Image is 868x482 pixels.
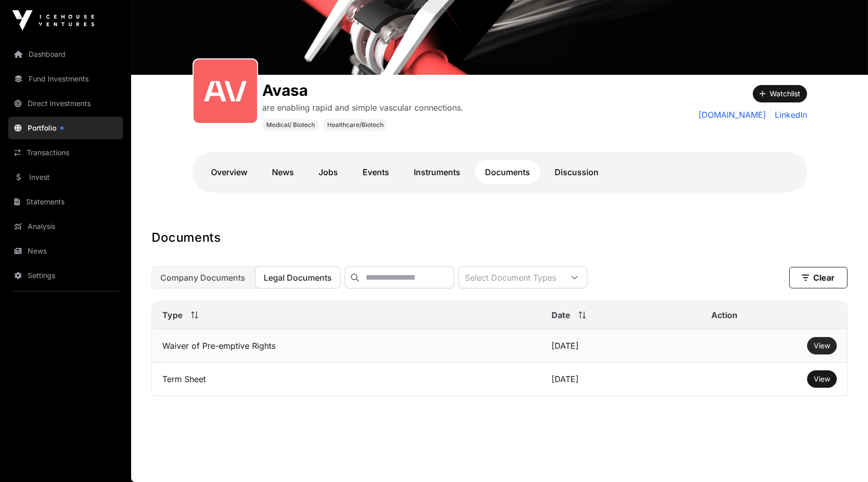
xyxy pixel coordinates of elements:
a: Documents [475,160,540,184]
p: are enabling rapid and simple vascular connections. [262,101,463,114]
a: View [814,341,830,351]
button: View [807,370,837,388]
a: Direct Investments [8,92,123,115]
td: Term Sheet [152,363,541,396]
td: [DATE] [541,329,701,363]
button: Legal Documents [255,266,341,288]
a: Statements [8,191,123,213]
img: SVGs_Avana.svg [198,64,253,119]
a: [DOMAIN_NAME] [698,109,766,121]
div: Select Document Types [459,267,562,288]
nav: Tabs [201,160,799,184]
span: Medical/ Biotech [266,121,315,129]
button: Clear [789,267,848,288]
img: Icehouse Ventures Logo [12,10,94,31]
button: Company Documents [152,266,254,288]
span: Healthcare/Biotech [327,121,384,129]
span: Action [711,309,737,321]
a: View [814,374,830,384]
span: Company Documents [160,273,245,283]
a: Overview [201,160,258,184]
span: Date [552,309,570,321]
span: Type [162,309,183,321]
td: [DATE] [541,363,701,396]
h1: Avasa [262,81,463,99]
button: Watchlist [753,85,807,102]
td: Waiver of Pre-emptive Rights [152,329,541,363]
span: Legal Documents [264,273,332,283]
a: Events [352,160,399,184]
a: Analysis [8,215,123,238]
a: News [262,160,304,184]
a: LinkedIn [770,109,807,121]
span: View [814,341,830,350]
a: Portfolio [8,117,123,139]
a: Invest [8,166,123,188]
span: View [814,374,830,383]
iframe: Chat Widget [817,433,868,482]
a: News [8,240,123,262]
a: Fund Investments [8,68,123,90]
a: Discussion [544,160,609,184]
a: Dashboard [8,43,123,66]
h1: Documents [152,229,848,246]
a: Jobs [308,160,348,184]
a: Transactions [8,141,123,164]
a: Settings [8,264,123,287]
button: View [807,337,837,354]
a: Instruments [404,160,471,184]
